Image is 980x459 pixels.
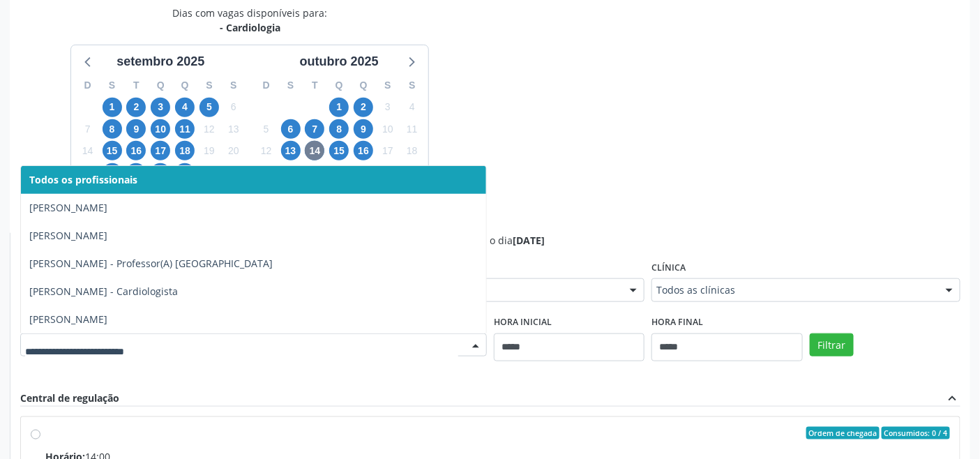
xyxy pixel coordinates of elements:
[103,141,122,160] span: segunda-feira, 15 de setembro de 2025
[254,75,278,96] div: D
[651,257,686,279] label: Clínica
[402,163,422,183] span: sábado, 25 de outubro de 2025
[224,141,243,160] span: sábado, 20 de setembro de 2025
[281,163,301,183] span: segunda-feira, 20 de outubro de 2025
[882,427,950,439] span: Consumidos: 0 / 4
[126,163,146,183] span: terça-feira, 23 de setembro de 2025
[257,141,276,160] span: domingo, 12 de outubro de 2025
[126,119,146,139] span: terça-feira, 9 de setembro de 2025
[376,75,400,96] div: S
[329,163,349,183] span: quarta-feira, 22 de outubro de 2025
[103,163,122,183] span: segunda-feira, 22 de setembro de 2025
[172,20,327,35] div: - Cardiologia
[221,75,246,96] div: S
[172,6,327,35] div: Dias com vagas disponíveis para:
[303,75,327,96] div: T
[29,229,107,242] span: [PERSON_NAME]
[175,119,195,139] span: quinta-feira, 11 de setembro de 2025
[103,119,122,139] span: segunda-feira, 8 de setembro de 2025
[224,98,243,117] span: sábado, 6 de setembro de 2025
[173,75,197,96] div: Q
[945,391,960,406] i: expand_less
[402,98,422,117] span: sábado, 4 de outubro de 2025
[126,141,146,160] span: terça-feira, 16 de setembro de 2025
[378,98,398,117] span: sexta-feira, 3 de outubro de 2025
[78,163,98,183] span: domingo, 21 de setembro de 2025
[175,98,195,117] span: quinta-feira, 4 de setembro de 2025
[126,98,146,117] span: terça-feira, 2 de setembro de 2025
[103,98,122,117] span: segunda-feira, 1 de setembro de 2025
[281,141,301,160] span: segunda-feira, 13 de outubro de 2025
[278,75,303,96] div: S
[29,285,178,298] span: [PERSON_NAME] - Cardiologista
[257,163,276,183] span: domingo, 19 de outubro de 2025
[806,427,880,439] span: Ordem de chegada
[329,119,349,139] span: quarta-feira, 8 de outubro de 2025
[29,257,273,270] span: [PERSON_NAME] - Professor(A) [GEOGRAPHIC_DATA]
[354,141,373,160] span: quinta-feira, 16 de outubro de 2025
[294,52,384,71] div: outubro 2025
[329,141,349,160] span: quarta-feira, 15 de outubro de 2025
[151,119,170,139] span: quarta-feira, 10 de setembro de 2025
[199,98,219,117] span: sexta-feira, 5 de setembro de 2025
[199,119,219,139] span: sexta-feira, 12 de setembro de 2025
[329,98,349,117] span: quarta-feira, 1 de outubro de 2025
[100,75,124,96] div: S
[494,312,552,333] label: Hora inicial
[305,141,324,160] span: terça-feira, 14 de outubro de 2025
[78,119,98,139] span: domingo, 7 de setembro de 2025
[151,141,170,160] span: quarta-feira, 17 de setembro de 2025
[175,141,195,160] span: quinta-feira, 18 de setembro de 2025
[354,98,373,117] span: quinta-feira, 2 de outubro de 2025
[224,119,243,139] span: sábado, 13 de setembro de 2025
[305,163,324,183] span: terça-feira, 21 de outubro de 2025
[402,119,422,139] span: sábado, 11 de outubro de 2025
[305,119,324,139] span: terça-feira, 7 de outubro de 2025
[29,201,107,214] span: [PERSON_NAME]
[400,75,424,96] div: S
[281,119,301,139] span: segunda-feira, 6 de outubro de 2025
[197,75,222,96] div: S
[29,313,107,326] span: [PERSON_NAME]
[810,333,854,357] button: Filtrar
[656,283,932,297] span: Todos as clínicas
[513,234,545,247] span: [DATE]
[29,173,137,186] span: Todos os profissionais
[75,75,100,96] div: D
[151,163,170,183] span: quarta-feira, 24 de setembro de 2025
[354,119,373,139] span: quinta-feira, 9 de outubro de 2025
[257,119,276,139] span: domingo, 5 de outubro de 2025
[149,75,173,96] div: Q
[651,312,703,333] label: Hora final
[20,391,119,406] div: Central de regulação
[124,75,149,96] div: T
[327,75,352,96] div: Q
[402,141,422,160] span: sábado, 18 de outubro de 2025
[151,98,170,117] span: quarta-feira, 3 de setembro de 2025
[224,163,243,183] span: sábado, 27 de setembro de 2025
[78,141,98,160] span: domingo, 14 de setembro de 2025
[354,163,373,183] span: quinta-feira, 23 de outubro de 2025
[378,119,398,139] span: sexta-feira, 10 de outubro de 2025
[175,163,195,183] span: quinta-feira, 25 de setembro de 2025
[378,141,398,160] span: sexta-feira, 17 de outubro de 2025
[352,75,376,96] div: Q
[20,233,960,248] div: Vagas para o dia
[378,163,398,183] span: sexta-feira, 24 de outubro de 2025
[111,52,210,71] div: setembro 2025
[199,141,219,160] span: sexta-feira, 19 de setembro de 2025
[199,163,219,183] span: sexta-feira, 26 de setembro de 2025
